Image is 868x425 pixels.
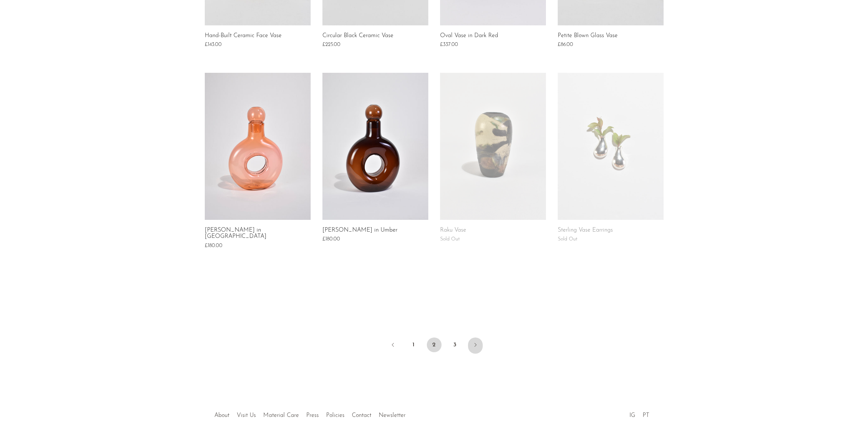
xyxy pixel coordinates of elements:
a: Next [468,337,483,354]
a: Sterling Vase Earrings [558,227,613,234]
span: Sold Out [440,236,460,242]
a: Material Care [263,413,299,418]
a: Policies [326,413,344,418]
span: £143.00 [205,42,222,47]
a: 1 [406,337,421,352]
ul: Quick links [211,407,409,421]
a: Petite Blown Glass Vase [558,33,618,39]
a: [PERSON_NAME] in [GEOGRAPHIC_DATA] [205,227,311,240]
a: Previous [386,337,400,354]
a: Contact [352,413,371,418]
span: Sold Out [558,236,578,242]
a: PT [643,413,649,418]
span: £86.00 [558,42,573,47]
a: 3 [447,337,462,352]
span: £337.00 [440,42,458,47]
a: About [214,413,229,418]
span: £180.00 [322,236,340,242]
ul: Social Medias [626,407,653,421]
a: Oval Vase in Dark Red [440,33,498,39]
a: Press [306,413,319,418]
a: Circular Black Ceramic Vase [322,33,393,39]
a: Hand-Built Ceramic Face Vase [205,33,282,39]
a: IG [629,413,635,418]
span: £225.00 [322,42,340,47]
a: Raku Vase [440,227,466,234]
a: [PERSON_NAME] in Umber [322,227,397,234]
span: £180.00 [205,243,222,249]
a: Visit Us [237,413,256,418]
span: 2 [427,337,442,352]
